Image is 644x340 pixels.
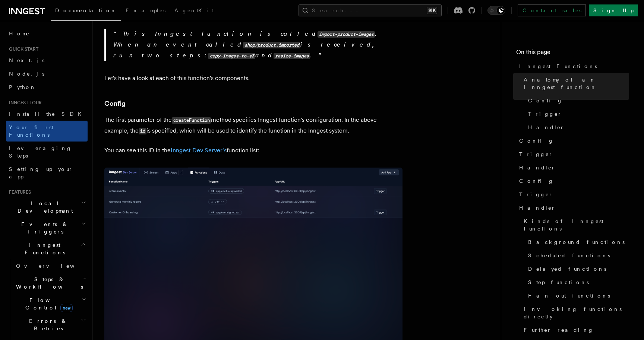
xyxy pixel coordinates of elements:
[519,191,553,198] span: Trigger
[174,7,214,13] span: AgentKit
[528,292,610,299] span: Fan-out functions
[13,273,88,293] button: Steps & Workflows
[528,265,606,273] span: Delayed functions
[528,110,562,118] span: Trigger
[524,326,594,334] span: Further reading
[6,54,88,67] a: Next.js
[126,7,165,13] span: Examples
[516,48,629,60] h4: On this page
[6,241,80,256] span: Inngest Functions
[170,2,218,20] a: AgentKit
[487,6,505,15] button: Toggle dark mode
[9,166,73,179] span: Setting up your app
[6,100,42,106] span: Inngest tour
[528,97,563,104] span: Config
[524,76,629,91] span: Anatomy of an Inngest function
[519,150,553,158] span: Trigger
[519,164,556,171] span: Handler
[518,4,586,16] a: Contact sales
[13,276,83,290] span: Steps & Workflows
[9,84,36,90] span: Python
[6,121,88,142] a: Your first Functions
[6,142,88,162] a: Leveraging Steps
[6,217,88,238] button: Events & Triggers
[318,31,375,38] code: import-product-images
[13,259,88,273] a: Overview
[516,201,629,215] a: Handler
[121,2,170,20] a: Examples
[525,94,629,107] a: Config
[113,29,402,61] p: This Inngest function is called . When an event called is received, run two steps: and .
[9,111,86,117] span: Install the SDK
[104,115,402,136] p: The first parameter of the method specifies Inngest function's configuration. In the above exampl...
[6,238,88,259] button: Inngest Functions
[516,161,629,174] a: Handler
[516,174,629,188] a: Config
[525,107,629,121] a: Trigger
[519,63,597,70] span: Inngest Functions
[299,4,442,16] button: Search...⌘K
[104,73,402,83] p: Let's have a look at each of this function's components.
[427,7,437,14] kbd: ⌘K
[525,262,629,276] a: Delayed functions
[521,302,629,323] a: Invoking functions directly
[243,42,300,48] code: shop/product.imported
[525,276,629,289] a: Step functions
[528,252,610,259] span: Scheduled functions
[519,177,554,185] span: Config
[516,147,629,161] a: Trigger
[525,249,629,262] a: Scheduled functions
[104,98,126,109] a: Config
[13,317,81,332] span: Errors & Retries
[139,128,146,134] code: id
[6,189,31,195] span: Features
[16,263,93,269] span: Overview
[516,188,629,201] a: Trigger
[528,238,625,246] span: Background functions
[171,147,227,154] a: Inngest Dev Server's
[9,30,30,37] span: Home
[274,53,310,59] code: resize-images
[525,289,629,302] a: Fan-out functions
[528,279,589,286] span: Step functions
[521,323,629,337] a: Further reading
[524,217,629,232] span: Kinds of Inngest functions
[6,80,88,94] a: Python
[519,137,554,144] span: Config
[6,197,88,217] button: Local Development
[9,71,44,77] span: Node.js
[60,304,73,312] span: new
[521,215,629,235] a: Kinds of Inngest functions
[51,2,121,21] a: Documentation
[525,121,629,134] a: Handler
[6,220,81,235] span: Events & Triggers
[521,73,629,94] a: Anatomy of an Inngest function
[6,162,88,183] a: Setting up your app
[13,296,82,311] span: Flow Control
[6,107,88,121] a: Install the SDK
[55,7,117,13] span: Documentation
[589,4,638,16] a: Sign Up
[9,124,53,138] span: Your first Functions
[9,145,72,159] span: Leveraging Steps
[6,200,81,215] span: Local Development
[519,204,556,212] span: Handler
[208,53,255,59] code: copy-images-to-s3
[172,117,211,124] code: createFunction
[104,145,402,156] p: You can see this ID in the function list:
[516,134,629,147] a: Config
[516,60,629,73] a: Inngest Functions
[524,305,629,320] span: Invoking functions directly
[528,124,565,131] span: Handler
[6,46,38,52] span: Quick start
[13,314,88,335] button: Errors & Retries
[13,293,88,314] button: Flow Controlnew
[525,235,629,249] a: Background functions
[6,67,88,80] a: Node.js
[9,57,44,63] span: Next.js
[6,27,88,40] a: Home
